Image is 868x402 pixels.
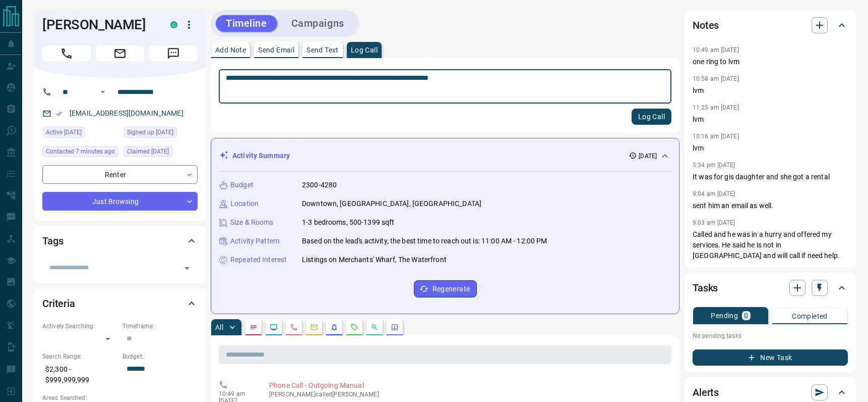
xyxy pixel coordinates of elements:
[42,127,118,141] div: Sat Aug 16 2025
[639,152,657,161] p: [DATE]
[42,233,63,249] h2: Tags
[693,349,848,366] button: New Task
[693,13,848,37] div: Notes
[792,313,828,320] p: Completed
[42,322,117,331] p: Actively Searching:
[42,45,91,62] span: Call
[351,46,378,54] p: Log Call
[230,180,254,190] p: Budget
[46,146,115,157] span: Contacted 7 minutes ago
[414,280,477,297] button: Regenerate
[693,328,848,343] p: No pending tasks
[632,109,671,125] button: Log Call
[42,229,198,253] div: Tags
[370,323,379,331] svg: Opportunities
[693,104,739,111] p: 11:25 am [DATE]
[250,323,258,331] svg: Notes
[350,323,358,331] svg: Requests
[693,280,718,296] h2: Tasks
[744,312,748,319] p: 0
[693,190,735,197] p: 9:04 am [DATE]
[330,323,338,331] svg: Listing Alerts
[123,146,198,160] div: Thu Sep 21 2023
[122,352,198,361] p: Budget:
[230,255,287,265] p: Repeated Interest
[42,295,75,312] h2: Criteria
[258,46,294,54] p: Send Email
[180,261,194,275] button: Open
[42,165,198,184] div: Renter
[215,46,246,54] p: Add Note
[693,384,719,400] h2: Alerts
[42,192,198,211] div: Just Browsing
[693,75,739,82] p: 10:58 am [DATE]
[96,45,144,62] span: Email
[693,276,848,300] div: Tasks
[693,114,848,125] p: lvm
[42,146,118,160] div: Mon Aug 18 2025
[693,85,848,96] p: lvm
[310,323,318,331] svg: Emails
[269,380,667,391] p: Phone Call - Outgoing Manual
[693,133,739,140] p: 10:16 am [DATE]
[269,391,667,398] p: [PERSON_NAME] called [PERSON_NAME]
[693,200,848,211] p: sent him an email as well.
[149,45,198,62] span: Message
[97,86,109,98] button: Open
[42,352,117,361] p: Search Range:
[693,143,848,154] p: lvm
[219,390,254,397] p: 10:49 am
[693,219,735,226] p: 9:03 am [DATE]
[127,127,173,137] span: Signed up [DATE]
[219,146,671,165] div: Activity Summary[DATE]
[693,172,848,182] p: It was for gis daughter and she got a rental
[215,324,223,331] p: All
[302,236,547,246] p: Based on the lead's activity, the best time to reach out is: 11:00 AM - 12:00 PM
[170,21,177,28] div: condos.ca
[123,127,198,141] div: Sat Feb 23 2019
[693,162,735,169] p: 5:34 pm [DATE]
[306,46,339,54] p: Send Text
[42,291,198,316] div: Criteria
[230,217,274,228] p: Size & Rooms
[693,229,848,261] p: Called and he was in a hurry and offered my services. He said he is not in [GEOGRAPHIC_DATA] and ...
[290,323,298,331] svg: Calls
[711,312,738,319] p: Pending
[230,198,259,209] p: Location
[42,17,155,33] h1: [PERSON_NAME]
[46,127,82,137] span: Active [DATE]
[216,15,277,32] button: Timeline
[281,15,354,32] button: Campaigns
[42,361,117,388] p: $2,300 - $999,999,999
[270,323,278,331] svg: Lead Browsing Activity
[230,236,280,246] p: Activity Pattern
[693,57,848,67] p: one ring to lvm
[302,180,337,190] p: 2300-4280
[232,150,290,161] p: Activity Summary
[302,198,481,209] p: Downtown, [GEOGRAPHIC_DATA], [GEOGRAPHIC_DATA]
[55,110,63,117] svg: Email Verified
[693,17,719,33] h2: Notes
[70,109,183,117] a: [EMAIL_ADDRESS][DOMAIN_NAME]
[127,146,169,157] span: Claimed [DATE]
[391,323,399,331] svg: Agent Actions
[302,255,447,265] p: Listings on Merchants' Wharf, The Waterfront
[122,322,198,331] p: Timeframe:
[693,46,739,54] p: 10:49 am [DATE]
[302,217,395,228] p: 1-3 bedrooms, 500-1399 sqft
